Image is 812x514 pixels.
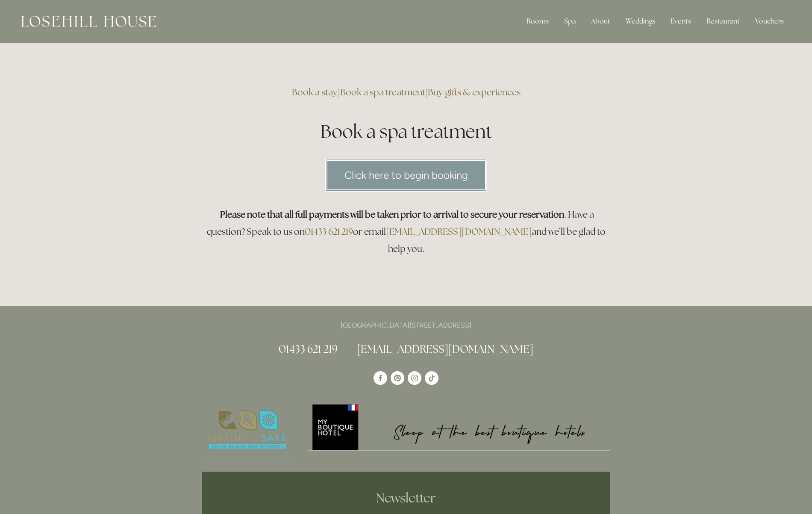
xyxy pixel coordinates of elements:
[374,371,387,385] a: Losehill House Hotel & Spa
[202,119,610,144] h1: Book a spa treatment
[520,13,556,30] div: Rooms
[202,319,610,331] p: [GEOGRAPHIC_DATA][STREET_ADDRESS]
[408,371,421,385] a: Instagram
[386,226,532,237] a: [EMAIL_ADDRESS][DOMAIN_NAME]
[584,13,617,30] div: About
[202,403,293,457] a: Nature's Safe - Logo
[292,86,338,98] a: Book a stay
[700,13,747,30] div: Restaurant
[220,209,564,220] strong: Please note that all full payments will be taken prior to arrival to secure your reservation
[428,86,521,98] a: Buy gifts & experiences
[748,13,791,30] a: Vouchers
[619,13,662,30] div: Weddings
[357,342,533,356] a: [EMAIL_ADDRESS][DOMAIN_NAME]
[425,371,438,385] a: TikTok
[202,206,610,257] h3: . Have a question? Speak to us on or email and we’ll be glad to help you.
[391,371,404,385] a: Pinterest
[325,159,487,192] a: Click here to begin booking
[305,226,353,237] a: 01433 621 219
[664,13,698,30] div: Events
[279,342,338,356] a: 01433 621 219
[557,13,583,30] div: Spa
[202,403,293,457] img: Nature's Safe - Logo
[248,490,564,506] h2: Newsletter
[202,84,610,101] h3: | |
[308,403,611,450] img: My Boutique Hotel - Logo
[340,86,425,98] a: Book a spa treatment
[21,16,156,27] img: Losehill House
